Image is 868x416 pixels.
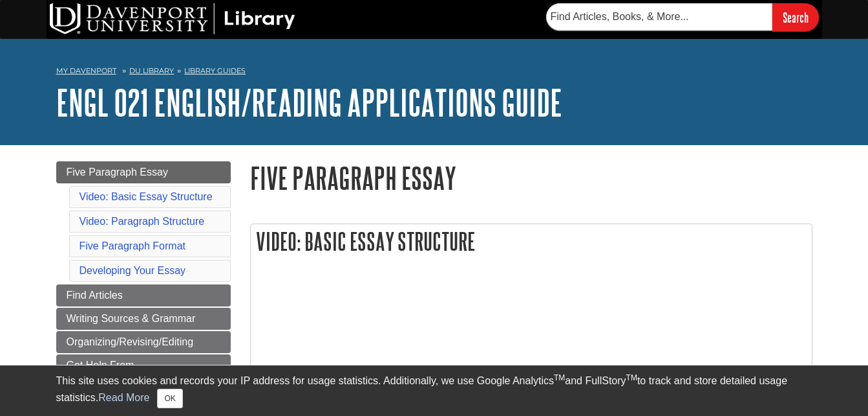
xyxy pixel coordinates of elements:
form: Searches DU Library's articles, books, and more [546,3,819,31]
a: Five Paragraph Format [79,240,186,251]
span: Writing Sources & Grammar [67,313,196,324]
a: Video: Paragraph Structure [79,216,205,227]
span: Five Paragraph Essay [67,167,168,178]
a: Five Paragraph Essay [56,161,231,183]
a: Read More [98,392,149,403]
span: Organizing/Revising/Editing [67,336,194,347]
a: Library Guides [184,66,246,75]
h1: Five Paragraph Essay [250,161,812,194]
span: Get Help From [PERSON_NAME] [67,360,152,386]
a: DU Library [129,66,174,75]
sup: TM [626,373,637,382]
nav: breadcrumb [56,62,812,83]
a: Developing Your Essay [79,265,186,276]
input: Search [772,3,819,31]
a: ENGL 021 English/Reading Applications Guide [56,82,562,122]
div: This site uses cookies and records your IP address for usage statistics. Additionally, we use Goo... [56,373,812,408]
span: Find Articles [67,290,123,301]
input: Find Articles, Books, & More... [546,3,772,30]
a: Find Articles [56,284,231,306]
a: Get Help From [PERSON_NAME] [56,354,231,392]
a: Organizing/Revising/Editing [56,331,231,353]
a: My Davenport [56,65,116,76]
a: Video: Basic Essay Structure [79,191,213,202]
img: DU Library [50,3,295,34]
a: Writing Sources & Grammar [56,308,231,330]
div: Guide Page Menu [56,161,231,392]
button: Close [157,389,182,408]
sup: TM [554,373,565,382]
h2: Video: Basic Essay Structure [251,224,812,259]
